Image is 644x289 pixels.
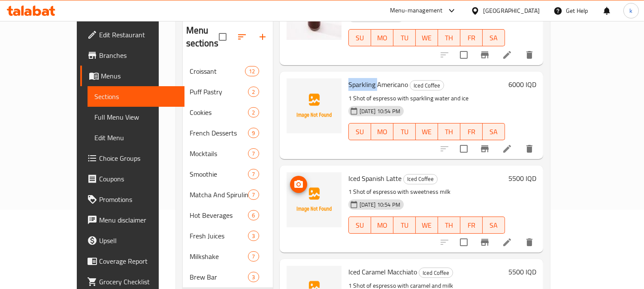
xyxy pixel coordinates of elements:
span: Select to update [455,233,473,251]
a: Promotions [80,189,184,210]
a: Edit menu item [502,144,512,154]
span: 7 [248,170,258,178]
span: SA [486,32,502,44]
span: Fresh Juices [190,231,248,241]
span: Full Menu View [94,112,178,122]
button: TU [393,217,416,234]
button: MO [371,217,393,234]
span: Grocery Checklist [99,277,178,287]
div: Puff Pastry [190,87,248,97]
img: Sparkling Americano [287,78,342,133]
button: WE [416,217,438,234]
span: [DATE] 10:54 PM [356,201,404,209]
span: Coverage Report [99,256,178,266]
div: Iced Coffee [419,268,453,278]
div: Brew Bar3 [183,267,273,287]
span: Select to update [455,140,473,158]
div: Croissant [190,66,245,76]
span: SA [486,219,502,232]
span: Brew Bar [190,272,248,282]
span: 9 [248,129,258,137]
div: Iced Coffee [403,174,438,184]
span: SU [352,32,368,44]
a: Menu disclaimer [80,210,184,230]
span: SA [486,126,502,138]
span: Hot Beverages [190,210,248,220]
span: Smoothie [190,169,248,179]
a: Edit Menu [88,127,184,148]
a: Menus [80,66,184,86]
div: Croissant12 [183,61,273,81]
button: MO [371,29,393,46]
div: Milkshake7 [183,246,273,267]
a: Full Menu View [88,107,184,127]
span: Iced Caramel Macchiato [348,265,417,278]
span: French Desserts [190,128,248,138]
span: 2 [248,108,258,117]
span: FR [464,32,479,44]
button: upload picture [290,176,307,193]
span: 7 [248,191,258,199]
div: Hot Beverages6 [183,205,273,226]
span: 12 [245,67,258,75]
div: Cookies2 [183,102,273,123]
span: Menus [101,71,178,81]
span: FR [464,126,479,138]
span: TH [441,126,457,138]
h6: 5500 IQD [508,266,536,278]
button: Add section [252,27,273,47]
span: Upsell [99,235,178,246]
button: Branch-specific-item [475,232,495,253]
div: Mocktails7 [183,143,273,164]
button: TU [393,29,416,46]
div: items [248,107,259,117]
div: items [245,66,259,76]
button: TH [438,217,460,234]
span: Mocktails [190,148,248,159]
div: French Desserts9 [183,123,273,143]
span: TH [441,219,457,232]
div: items [248,190,259,200]
span: WE [419,32,435,44]
h2: Menu sections [186,24,219,50]
button: TH [438,29,460,46]
p: 1 Shot of espresso with sparkling water and ice [348,93,505,104]
button: MO [371,123,393,140]
span: SU [352,219,368,232]
span: MO [375,126,390,138]
span: Choice Groups [99,153,178,163]
div: Matcha And Spirulina7 [183,184,273,205]
div: items [248,251,259,262]
button: SA [483,123,505,140]
div: Puff Pastry2 [183,81,273,102]
a: Sections [88,86,184,107]
span: Iced Coffee [419,268,453,278]
button: FR [460,217,483,234]
button: delete [519,232,540,253]
a: Coupons [80,169,184,189]
a: Branches [80,45,184,66]
div: Fresh Juices3 [183,226,273,246]
button: Branch-specific-item [475,45,495,65]
button: WE [416,29,438,46]
h6: 6000 IQD [508,78,536,90]
span: Coupons [99,174,178,184]
span: Iced Coffee [404,174,437,184]
span: TU [397,32,412,44]
span: 6 [248,211,258,220]
a: Edit menu item [502,237,512,247]
button: SA [483,217,505,234]
span: TH [441,32,457,44]
span: Menu disclaimer [99,215,178,225]
button: SU [348,217,371,234]
span: Promotions [99,194,178,205]
span: Select all sections [214,28,232,46]
span: Matcha And Spirulina [190,190,248,200]
span: Sparkling Americano [348,78,408,91]
span: SU [352,126,368,138]
button: delete [519,138,540,159]
button: delete [519,45,540,65]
